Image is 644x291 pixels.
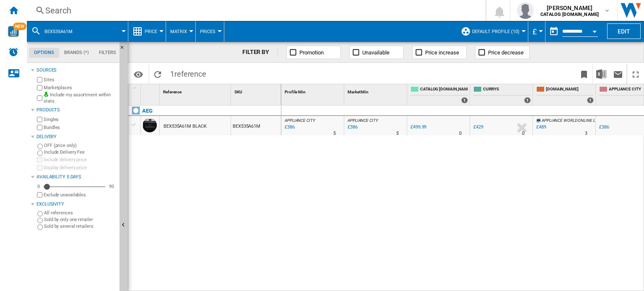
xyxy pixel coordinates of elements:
label: OFF (price only) [44,142,116,149]
div: Default profile (10) [461,21,524,42]
b: CATALOG [DOMAIN_NAME] [540,12,599,17]
span: Profile Min [285,90,306,94]
span: Prices [200,29,216,34]
div: £489 [535,123,546,131]
div: Last updated : Thursday, 9 October 2025 10:02 [283,123,295,131]
input: Display delivery price [37,192,42,198]
button: Maximize [627,64,644,84]
div: £499.99 [409,123,426,131]
md-tab-item: Options [29,48,59,58]
label: Sites [44,77,116,83]
div: CATALOG [DOMAIN_NAME] 1 offers sold by CATALOG ELECTROLUX.UK [409,84,470,105]
div: Reference Sort None [161,84,231,97]
div: 1 offers sold by CATALOG ELECTROLUX.UK [461,97,468,103]
input: Include Delivery Fee [37,150,43,156]
button: Reload [149,64,166,84]
div: £386 [598,123,609,131]
span: Matrix [170,29,187,34]
label: Display delivery price [44,165,116,171]
div: Sources [36,67,116,74]
input: Bundles [37,125,42,130]
button: Download in Excel [593,64,610,84]
button: Open calendar [587,23,602,38]
span: [DOMAIN_NAME] [546,86,594,93]
span: Unavailable [362,49,390,56]
div: Price [132,21,161,42]
div: Delivery Time : 5 days [333,129,336,138]
div: Availability 5 Days [36,174,116,180]
span: Default profile (10) [472,29,519,34]
div: Profile Min Sort None [283,84,344,97]
div: SKU Sort None [233,84,281,97]
button: md-calendar [545,23,562,40]
button: Hide [119,42,130,57]
img: wise-card.svg [8,26,19,37]
span: [PERSON_NAME] [540,4,599,12]
div: Delivery [36,134,116,140]
span: Price [145,29,157,34]
input: Marketplaces [37,85,42,90]
button: Options [130,67,147,82]
label: Singles [44,116,116,123]
label: All references [44,210,116,216]
img: excel-24x24.png [596,69,606,79]
div: Delivery Time : 5 days [396,129,399,138]
button: Price [145,21,161,42]
input: Include delivery price [37,157,42,162]
button: Promotion [286,46,341,59]
span: Price decrease [488,49,524,56]
button: Price increase [412,46,467,59]
div: [DOMAIN_NAME] 1 offers sold by AMAZON.CO.UK [535,84,595,105]
button: Default profile (10) [472,21,524,42]
span: NEW [13,23,26,30]
img: profile.jpg [517,2,534,19]
label: Exclude unavailables [44,192,116,198]
div: Sort None [283,84,344,97]
label: Sold by several retailers [44,223,116,229]
div: Delivery Time : 3 days [585,129,587,138]
div: BEX535A61M BLACK [164,117,206,136]
div: £429 [472,123,483,131]
span: 1 [166,64,210,82]
button: Edit [607,23,641,39]
span: Reference [163,90,182,94]
span: Market Min [348,90,369,94]
div: BEX535A61M [31,21,124,42]
button: Bookmark this report [576,64,592,84]
input: Singles [37,117,42,122]
span: BEX535A61M [44,29,73,34]
button: Matrix [170,21,191,42]
div: Last updated : Thursday, 9 October 2025 10:02 [346,123,358,131]
span: SKU [234,90,242,94]
div: Sort None [346,84,407,97]
div: £499.99 [410,124,426,130]
button: BEX535A61M [44,21,81,42]
span: APPLIANCE CITY [348,118,378,123]
button: £ [532,21,541,42]
div: Delivery Time : 0 day [522,129,525,138]
div: 0 [35,183,42,190]
div: £386 [599,124,609,130]
label: Sold by only one retailer [44,216,116,223]
span: Price increase [425,49,459,56]
div: 90 [107,183,116,190]
div: 1 offers sold by AMAZON.CO.UK [587,97,594,103]
img: alerts-logo.svg [8,47,18,57]
input: All references [37,211,43,216]
div: Sort None [233,84,281,97]
label: Bundles [44,124,116,131]
div: Exclusivity [36,201,116,208]
div: FILTER BY [242,48,278,57]
div: Delivery Time : 0 day [459,129,462,138]
span: APPLIANCE WORLD ONLINE LIMITED [542,118,608,123]
div: Sort None [161,84,231,97]
span: CURRYS [483,86,531,93]
label: Include Delivery Fee [44,149,116,155]
span: CATALOG [DOMAIN_NAME] [420,86,468,93]
md-menu: Currency [528,21,545,42]
button: Prices [200,21,220,42]
button: Price decrease [475,46,530,59]
md-tab-item: Brands (*) [59,48,94,58]
md-tab-item: Filters [94,48,121,58]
